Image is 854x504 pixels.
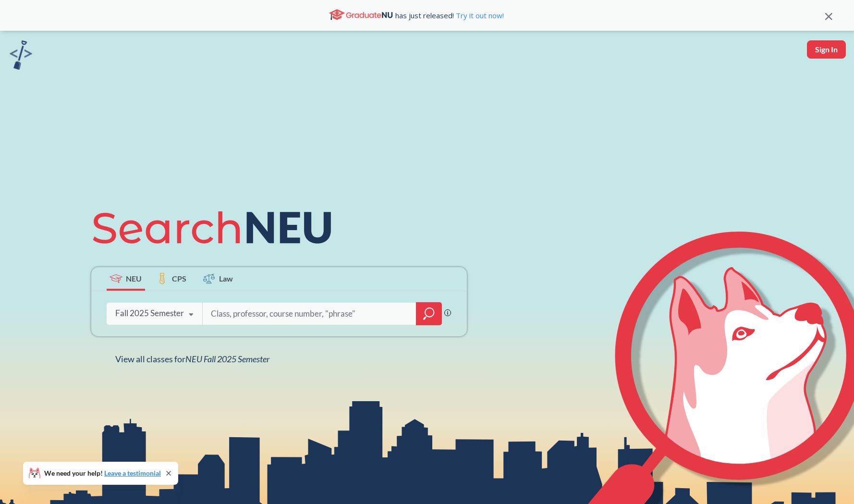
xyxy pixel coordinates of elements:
[104,469,161,477] a: Leave a testimonial
[423,307,435,320] svg: magnifying glass
[210,304,410,324] input: Class, professor, course number, "phrase"
[172,273,186,284] span: CPS
[807,40,846,59] button: Sign In
[10,40,32,70] img: sandbox logo
[416,302,442,325] div: magnifying glass
[44,470,161,477] span: We need your help!
[219,273,233,284] span: Law
[115,308,184,319] div: Fall 2025 Semester
[126,273,142,284] span: NEU
[395,10,504,21] span: has just released!
[185,354,269,364] span: NEU Fall 2025 Semester
[115,354,269,364] span: View all classes for
[10,40,32,73] a: sandbox logo
[454,11,504,20] a: Try it out now!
